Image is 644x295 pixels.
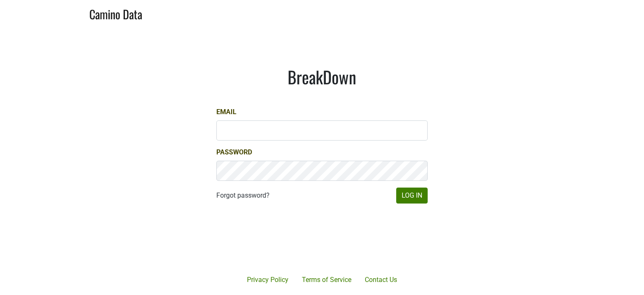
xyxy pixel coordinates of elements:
[240,272,295,288] a: Privacy Policy
[216,67,428,87] h1: BreakDown
[358,272,404,288] a: Contact Us
[396,188,428,204] button: Log In
[216,191,270,201] a: Forgot password?
[216,107,236,117] label: Email
[216,147,252,157] label: Password
[295,272,358,288] a: Terms of Service
[89,3,142,23] a: Camino Data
